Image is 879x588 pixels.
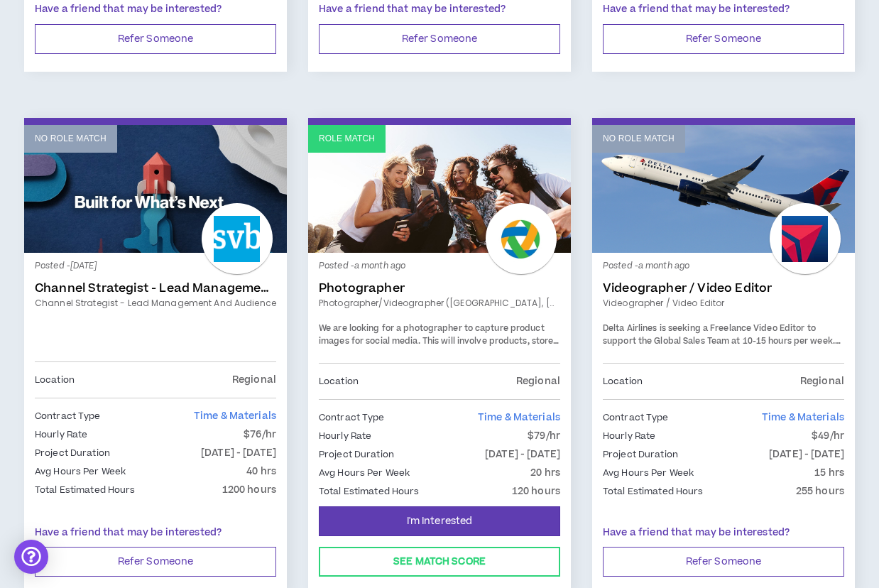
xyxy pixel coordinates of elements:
p: Regional [516,374,560,389]
p: Contract Type [603,410,669,425]
p: 40 hrs [246,464,276,479]
p: $79/hr [528,428,560,444]
p: Location [319,374,359,389]
p: $76/hr [244,427,276,442]
span: I'm Interested [407,515,473,528]
p: Project Duration [35,445,110,461]
p: Location [35,372,75,388]
a: Role Match [308,125,571,253]
p: Have a friend that may be interested? [603,2,844,17]
p: $49/hr [812,428,844,444]
span: This will involve products, store imagery and customer interactions. [319,335,559,360]
button: Refer Someone [35,24,276,54]
a: Channel Strategist - Lead Management and Audience [35,281,276,295]
p: [DATE] - [DATE] [201,445,276,461]
p: Total Estimated Hours [35,482,136,498]
p: Regional [232,372,276,388]
p: 255 hours [796,484,844,499]
p: 120 hours [512,484,560,499]
p: Role Match [319,132,375,146]
p: Have a friend that may be interested? [35,2,276,17]
p: Have a friend that may be interested? [603,526,844,540]
span: We are looking for a photographer to capture product images for social media. [319,322,545,347]
p: No Role Match [35,132,107,146]
p: Contract Type [319,410,385,425]
p: Avg Hours Per Week [319,465,410,481]
a: No Role Match [24,125,287,253]
p: Avg Hours Per Week [35,464,126,479]
button: See Match Score [319,547,560,577]
p: Location [603,374,643,389]
span: Delta Airlines is seeking a Freelance Video Editor to support the Global Sales Team at 10-15 hour... [603,322,835,347]
p: Total Estimated Hours [319,484,420,499]
span: Time & Materials [762,410,844,425]
p: Hourly Rate [35,427,87,442]
p: Have a friend that may be interested? [35,526,276,540]
p: Project Duration [319,447,394,462]
a: Videographer / Video Editor [603,297,844,310]
button: Refer Someone [319,24,560,54]
div: Open Intercom Messenger [14,540,48,574]
p: Hourly Rate [319,428,371,444]
span: Time & Materials [478,410,560,425]
button: Refer Someone [603,24,844,54]
button: Refer Someone [35,547,276,577]
a: Videographer / Video Editor [603,281,844,295]
p: 20 hrs [530,465,560,481]
p: Total Estimated Hours [603,484,704,499]
p: No Role Match [603,132,675,146]
button: Refer Someone [603,547,844,577]
p: Avg Hours Per Week [603,465,694,481]
p: [DATE] - [DATE] [769,447,844,462]
a: Photographer/Videographer ([GEOGRAPHIC_DATA], [GEOGRAPHIC_DATA]) [319,297,560,310]
p: Posted - a month ago [319,260,560,273]
p: Project Duration [603,447,678,462]
p: Have a friend that may be interested? [319,2,560,17]
p: Regional [800,374,844,389]
p: Contract Type [35,408,101,424]
p: 1200 hours [222,482,276,498]
a: Channel Strategist - Lead Management and Audience [35,297,276,310]
a: Photographer [319,281,560,295]
span: Time & Materials [194,409,276,423]
p: Posted - a month ago [603,260,844,273]
p: Hourly Rate [603,428,655,444]
button: I'm Interested [319,506,560,536]
p: Posted - [DATE] [35,260,276,273]
p: [DATE] - [DATE] [485,447,560,462]
p: 15 hrs [814,465,844,481]
a: No Role Match [592,125,855,253]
